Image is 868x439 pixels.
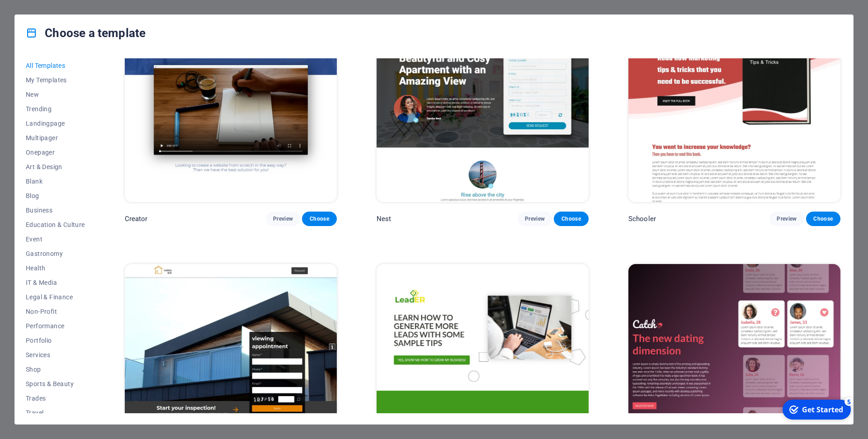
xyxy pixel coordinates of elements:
button: Non-Profit [26,304,85,319]
span: Trending [26,105,85,113]
p: Nest [377,214,392,223]
span: Choose [561,215,581,222]
span: Blank [26,178,85,185]
button: Choose [302,212,336,226]
button: Trending [26,102,85,116]
span: Landingpage [26,120,85,127]
span: Preview [273,215,293,222]
button: Preview [769,212,804,226]
button: Blank [26,174,85,189]
button: Portfolio [26,333,85,348]
button: Legal & Finance [26,290,85,304]
button: Choose [554,212,588,226]
span: Multipager [26,134,85,142]
button: Event [26,232,85,246]
span: Sports & Beauty [26,380,85,387]
span: Legal & Finance [26,293,85,301]
span: Non-Profit [26,308,85,315]
span: Choose [813,215,833,222]
h4: Choose a template [26,26,146,40]
button: Services [26,348,85,362]
button: Shop [26,362,85,377]
span: New [26,91,85,98]
span: My Templates [26,76,85,84]
span: Services [26,351,85,359]
button: Blog [26,189,85,203]
img: Nest [377,7,589,202]
span: Event [26,236,85,243]
span: Preview [777,215,797,222]
span: Onepager [26,149,85,156]
span: Gastronomy [26,250,85,257]
button: All Templates [26,58,85,73]
button: Education & Culture [26,217,85,232]
button: IT & Media [26,275,85,290]
button: Travel [26,406,85,420]
span: Education & Culture [26,221,85,228]
div: Get Started [24,9,66,19]
img: Schooler [628,7,840,202]
span: Preview [525,215,545,222]
button: Sports & Beauty [26,377,85,391]
span: Art & Design [26,163,85,170]
button: Choose [806,212,840,226]
div: 5 [67,1,76,10]
button: Preview [266,212,300,226]
button: Health [26,261,85,275]
span: Trades [26,395,85,402]
button: My Templates [26,73,85,87]
p: Schooler [628,214,656,223]
span: Choose [309,215,329,222]
button: New [26,87,85,102]
img: Creator [125,7,337,202]
button: Multipager [26,131,85,145]
span: Travel [26,409,85,416]
span: Performance [26,322,85,330]
span: Blog [26,192,85,199]
button: Landingpage [26,116,85,131]
button: Trades [26,391,85,406]
button: Gastronomy [26,246,85,261]
button: Business [26,203,85,217]
button: Art & Design [26,160,85,174]
div: Get Started 5 items remaining, 0% complete [5,4,73,24]
button: Performance [26,319,85,333]
span: IT & Media [26,279,85,286]
span: Portfolio [26,337,85,344]
span: Health [26,264,85,272]
button: Preview [518,212,552,226]
p: Creator [125,214,148,223]
span: Shop [26,366,85,373]
button: Onepager [26,145,85,160]
span: All Templates [26,62,85,69]
span: Business [26,207,85,214]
